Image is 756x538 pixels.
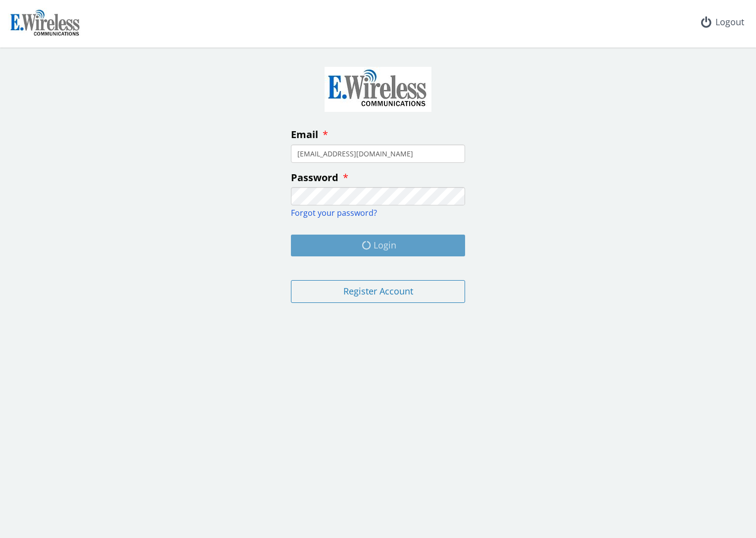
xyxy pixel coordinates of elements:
span: Password [291,171,338,184]
input: enter your email address [291,145,465,163]
button: Login [291,235,465,256]
a: Forgot your password? [291,207,377,218]
span: Email [291,128,318,141]
button: Register Account [291,280,465,303]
